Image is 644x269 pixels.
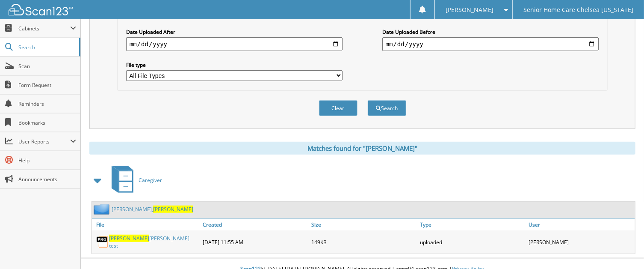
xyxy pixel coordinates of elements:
div: [PERSON_NAME] [526,233,635,251]
span: Senior Home Care Chelsea [US_STATE] [523,7,633,12]
label: Date Uploaded After [126,28,343,36]
div: 149KB [309,233,418,251]
span: Search [18,44,75,51]
span: [PERSON_NAME] [446,7,493,12]
iframe: Chat Widget [601,228,644,269]
div: [DATE] 11:55 AM [201,233,309,251]
span: Announcements [18,176,76,183]
input: end [382,37,599,51]
span: Cabinets [18,25,70,32]
button: Clear [319,100,357,116]
div: uploaded [418,233,526,251]
button: Search [368,100,406,116]
a: Caregiver [106,163,162,197]
a: User [526,219,635,230]
div: Matches found for "[PERSON_NAME]" [89,142,635,155]
a: [PERSON_NAME],[PERSON_NAME] [112,206,193,213]
input: start [126,37,343,51]
a: File [92,219,201,230]
img: folder2.png [94,204,112,215]
span: Bookmarks [18,119,76,126]
label: File type [126,61,343,69]
span: Form Request [18,81,76,89]
span: [PERSON_NAME] [153,206,193,213]
a: [PERSON_NAME][PERSON_NAME] test [109,235,198,249]
span: Caregiver [139,176,162,184]
img: PNG.png [96,236,109,248]
span: [PERSON_NAME] [109,235,149,242]
a: Type [418,219,526,230]
span: Help [18,157,76,164]
label: Date Uploaded Before [382,28,599,36]
a: Created [201,219,309,230]
span: Scan [18,63,76,70]
img: scan123-logo-white.svg [9,4,73,15]
a: Size [309,219,418,230]
span: Reminders [18,100,76,108]
span: User Reports [18,138,70,145]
